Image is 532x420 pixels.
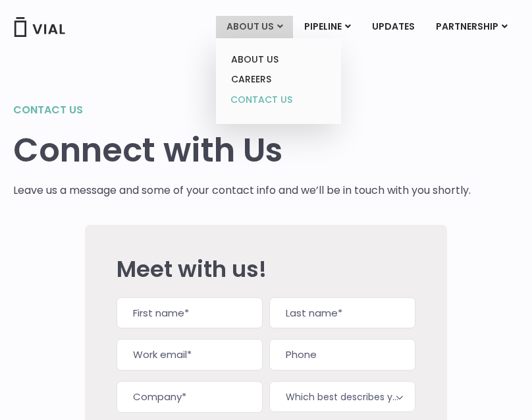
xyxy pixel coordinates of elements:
input: Last name* [269,297,415,329]
a: ABOUT US [221,49,336,70]
a: CONTACT US [221,90,336,111]
a: ABOUT USMenu Toggle [216,16,293,38]
span: Which best describes you?* [269,381,415,412]
p: Leave us a message and some of your contact info and we’ll be in touch with you shortly. [13,183,496,198]
h2: Meet with us! [117,256,415,282]
input: First name* [117,297,263,329]
img: Vial Logo [13,17,66,37]
a: PIPELINEMenu Toggle [294,16,361,38]
a: UPDATES [361,16,425,38]
input: Work email* [117,339,263,371]
a: CAREERS [221,69,336,90]
input: Phone [269,339,415,371]
h2: Contact us [13,102,519,118]
a: PARTNERSHIPMenu Toggle [425,16,518,38]
h1: Connect with Us [13,131,519,169]
input: Company* [117,381,263,413]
